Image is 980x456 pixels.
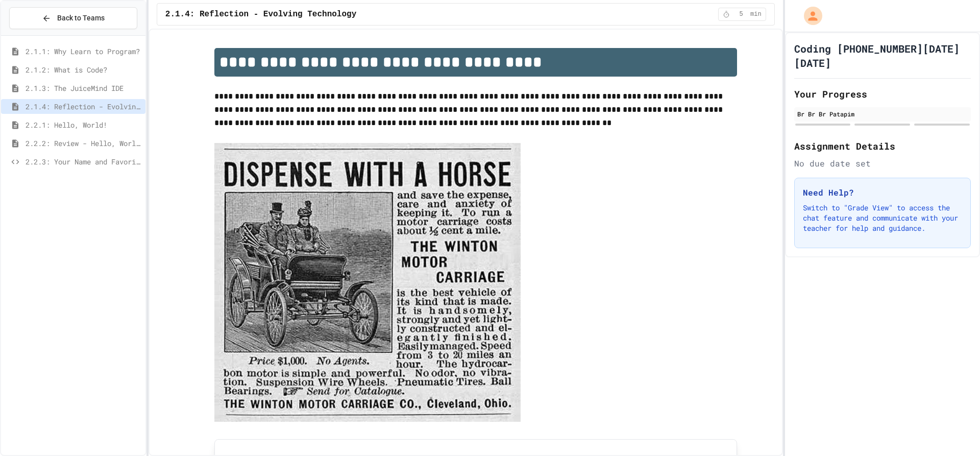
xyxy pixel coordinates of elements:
span: 2.1.2: What is Code? [26,64,141,75]
div: Br Br Br Patapim [797,109,968,118]
span: 2.1.1: Why Learn to Program? [26,46,141,57]
button: Back to Teams [9,7,137,29]
span: 5 [733,10,749,18]
span: 2.2.1: Hello, World! [26,119,141,130]
div: No due date set [794,157,971,170]
span: 2.2.2: Review - Hello, World! [26,138,141,149]
span: Back to Teams [57,13,105,23]
h1: Coding [PHONE_NUMBER][DATE][DATE] [794,41,971,70]
div: My Account [793,4,825,28]
span: 2.1.4: Reflection - Evolving Technology [26,101,141,112]
span: 2.2.3: Your Name and Favorite Movie [26,156,141,167]
p: Switch to "Grade View" to access the chat feature and communicate with your teacher for help and ... [803,203,962,233]
span: 2.1.3: The JuiceMind IDE [26,83,141,93]
h3: Need Help? [803,186,962,199]
h2: Assignment Details [794,139,971,153]
span: min [750,10,762,18]
span: 2.1.4: Reflection - Evolving Technology [165,8,356,20]
h2: Your Progress [794,87,971,101]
